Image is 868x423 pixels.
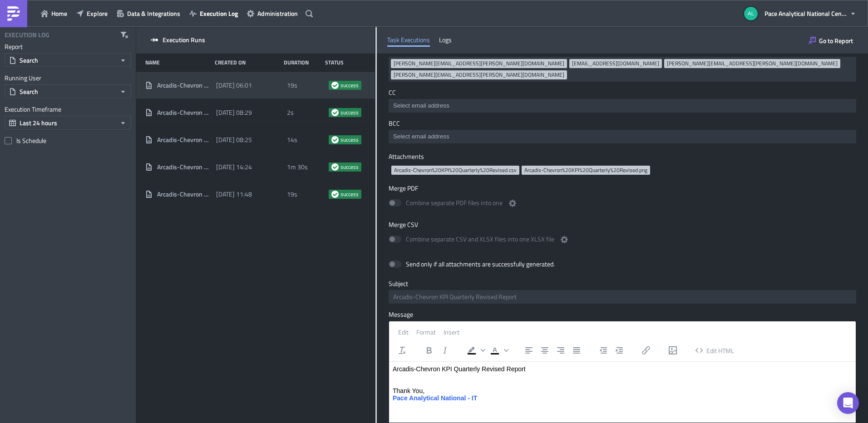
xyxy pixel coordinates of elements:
[287,81,297,89] span: 19s
[739,4,861,24] button: Pace Analytical National Center for Testing and Innovation
[487,344,510,357] div: Text color
[764,9,846,18] span: Pace Analytical National Center for Testing and Innovation
[5,105,131,113] label: Execution Timeframe
[20,55,38,65] span: Search
[665,344,681,357] button: Insert/edit image
[118,28,131,42] button: Clear filters
[391,132,853,141] input: Select em ail add ress
[287,108,294,117] span: 2s
[389,221,856,229] label: Merge CSV
[157,190,212,198] span: Arcadis-Chevron KPI Quarterly Revised
[87,9,108,18] span: Explore
[340,109,359,116] span: success
[157,81,212,89] span: Arcadis-Chevron KPI Quarterly Revised
[157,163,212,171] span: Arcadis-Chevron KPI Quarterly Revised
[706,346,734,355] span: Edit HTML
[569,344,584,357] button: Justify
[325,59,361,66] div: Status
[437,344,453,357] button: Italic
[398,327,409,337] span: Edit
[389,119,856,128] label: BCC
[331,163,339,171] span: success
[464,344,487,357] div: Background color
[20,87,38,96] span: Search
[36,6,72,20] button: Home
[667,60,838,67] span: [PERSON_NAME][EMAIL_ADDRESS][PERSON_NAME][DOMAIN_NAME]
[507,198,518,209] button: Combine separate PDF files into one
[51,9,67,18] span: Home
[553,344,568,357] button: Align right
[387,33,430,47] div: Task Executions
[406,260,555,268] div: Send only if all attachments are successfully generated.
[444,327,459,337] span: Insert
[389,280,856,288] label: Subject
[287,163,308,171] span: 1m 30s
[127,9,180,18] span: Data & Integrations
[163,36,205,44] span: Execution Runs
[389,46,856,54] label: To
[185,6,242,20] button: Execution Log
[145,59,210,66] div: Name
[157,108,212,117] span: Arcadis-Chevron KPI Quarterly Revised
[340,191,359,198] span: success
[215,59,280,66] div: Created On
[20,118,57,128] span: Last 24 hours
[596,344,611,357] button: Decrease indent
[612,344,627,357] button: Increase indent
[394,167,517,174] span: Arcadis-Chevron%20KPI%20Quarterly%20Revised.csv
[416,327,436,337] span: Format
[340,136,359,143] span: success
[389,89,856,97] label: CC
[216,163,252,171] span: [DATE] 14:24
[5,53,131,67] button: Search
[331,191,339,198] span: success
[340,82,359,89] span: success
[389,152,856,161] label: Attachments
[284,59,320,66] div: Duration
[559,234,570,245] button: Combine separate CSV and XLSX files into one XLSX file
[389,310,856,319] label: Message
[331,109,339,116] span: success
[287,190,297,198] span: 19s
[5,74,131,82] label: Running User
[287,136,297,144] span: 14s
[6,6,21,21] img: PushMetrics
[5,137,131,145] label: Is Schedule
[391,101,853,110] input: Select em ail add ress
[572,60,659,67] span: [EMAIL_ADDRESS][DOMAIN_NAME]
[439,33,452,47] div: Logs
[340,163,359,171] span: success
[216,108,252,117] span: [DATE] 08:29
[331,136,339,143] span: success
[537,344,552,357] button: Align center
[394,60,564,67] span: [PERSON_NAME][EMAIL_ADDRESS][PERSON_NAME][DOMAIN_NAME]
[521,344,537,357] button: Align left
[216,136,252,144] span: [DATE] 08:25
[331,82,339,89] span: success
[242,6,302,20] button: Administration
[421,344,437,357] button: Bold
[389,184,856,192] label: Merge PDF
[638,344,654,357] button: Insert/edit link
[216,81,252,89] span: [DATE] 06:01
[389,198,518,209] label: Combine separate PDF files into one
[524,167,647,174] span: Arcadis-Chevron%20KPI%20Quarterly%20Revised.png
[804,33,858,48] button: Go to Report
[743,6,759,21] img: Avatar
[5,116,131,130] button: Last 24 hours
[692,344,738,357] button: Edit HTML
[200,9,238,18] span: Execution Log
[112,6,185,20] button: Data & Integrations
[157,136,212,144] span: Arcadis-Chevron KPI Quarterly Revised
[216,190,252,198] span: [DATE] 11:48
[5,31,49,39] h4: Execution Log
[72,6,112,20] button: Explore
